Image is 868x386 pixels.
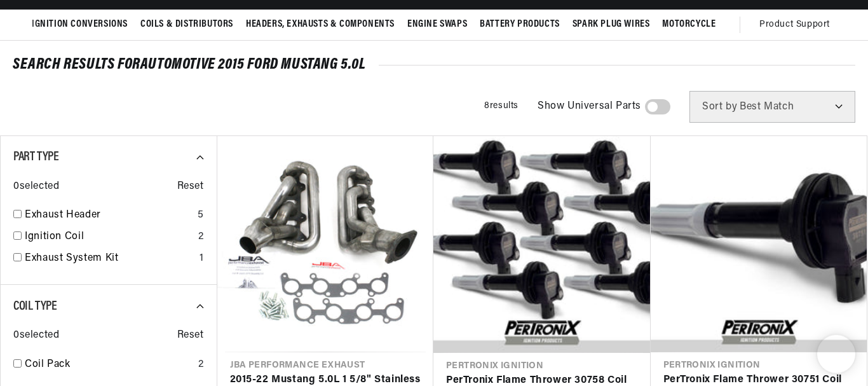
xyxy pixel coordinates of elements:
[25,251,194,267] a: Exhaust System Kit
[13,59,855,71] div: SEARCH RESULTS FOR Automotive 2015 Ford Mustang 5.0L
[759,18,830,32] span: Product Support
[134,10,240,39] summary: Coils & Distributors
[198,229,204,245] div: 2
[25,207,193,224] a: Exhaust Header
[13,300,57,313] span: Coil Type
[538,99,641,115] span: Show Universal Parts
[246,18,395,31] span: Headers, Exhausts & Components
[401,10,473,39] summary: Engine Swaps
[573,18,650,31] span: Spark Plug Wires
[662,18,715,31] span: Motorcycle
[13,179,59,195] span: 0 selected
[177,327,204,344] span: Reset
[689,91,855,123] select: Sort by
[484,101,519,111] span: 8 results
[240,10,401,39] summary: Headers, Exhausts & Components
[25,357,193,373] a: Coil Pack
[702,102,737,112] span: Sort by
[198,207,204,224] div: 5
[177,179,204,195] span: Reset
[407,18,467,31] span: Engine Swaps
[13,151,58,163] span: Part Type
[480,18,560,31] span: Battery Products
[140,18,233,31] span: Coils & Distributors
[13,327,59,344] span: 0 selected
[32,18,128,31] span: Ignition Conversions
[473,10,566,39] summary: Battery Products
[25,229,193,245] a: Ignition Coil
[32,10,134,39] summary: Ignition Conversions
[200,251,204,267] div: 1
[198,357,204,373] div: 2
[656,10,722,39] summary: Motorcycle
[759,10,836,40] summary: Product Support
[566,10,656,39] summary: Spark Plug Wires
